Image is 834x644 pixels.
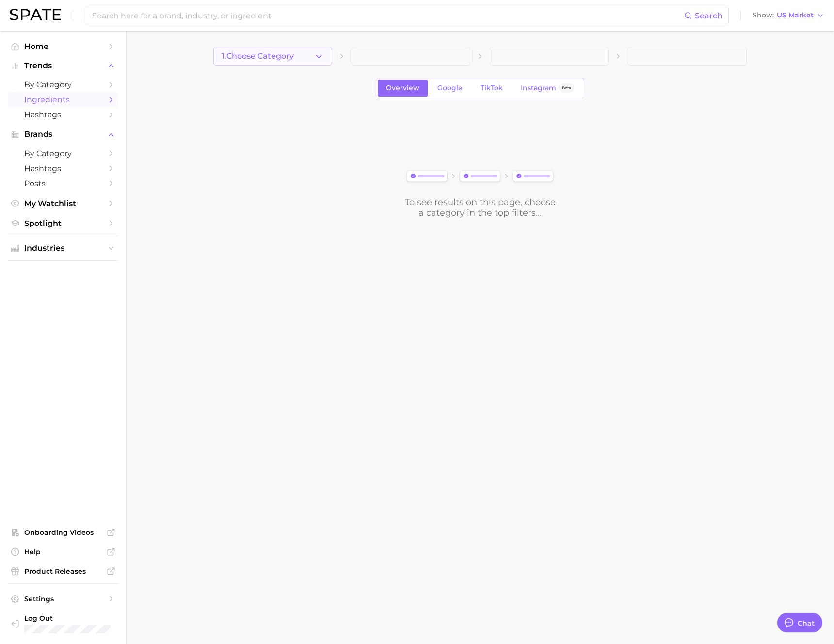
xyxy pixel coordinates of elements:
[753,13,774,18] span: Show
[24,179,102,188] span: Posts
[222,52,294,61] span: 1. Choose Category
[8,39,118,54] a: Home
[91,7,684,24] input: Search here for a brand, industry, or ingredient
[24,95,102,104] span: Ingredients
[386,84,419,92] span: Overview
[472,80,511,97] a: TikTok
[8,241,118,256] button: Industries
[8,176,118,191] a: Posts
[562,84,571,92] span: Beta
[24,567,102,576] span: Product Releases
[213,47,332,66] button: 1.Choose Category
[8,545,118,559] a: Help
[24,219,102,228] span: Spotlight
[24,149,102,158] span: by Category
[8,564,118,579] a: Product Releases
[24,62,102,70] span: Trends
[24,547,102,556] span: Help
[777,13,814,18] span: US Market
[750,9,827,22] button: ShowUS Market
[24,130,102,139] span: Brands
[8,525,118,540] a: Onboarding Videos
[378,80,428,97] a: Overview
[24,244,102,253] span: Industries
[10,9,61,20] img: SPATE
[24,80,102,89] span: by Category
[8,196,118,211] a: My Watchlist
[695,11,722,20] span: Search
[429,80,471,97] a: Google
[24,164,102,173] span: Hashtags
[8,611,118,636] a: Log out. Currently logged in with e-mail valdrin@spate.nyc.
[24,595,102,603] span: Settings
[8,146,118,161] a: by Category
[8,59,118,73] button: Trends
[8,127,118,142] button: Brands
[8,92,118,107] a: Ingredients
[8,216,118,231] a: Spotlight
[8,107,118,122] a: Hashtags
[437,84,463,92] span: Google
[404,197,556,218] div: To see results on this page, choose a category in the top filters...
[481,84,503,92] span: TikTok
[24,614,111,623] span: Log Out
[8,161,118,176] a: Hashtags
[24,528,102,537] span: Onboarding Videos
[24,42,102,51] span: Home
[521,84,556,92] span: Instagram
[513,80,582,97] a: InstagramBeta
[404,168,556,185] img: svg%3e
[24,110,102,119] span: Hashtags
[8,77,118,92] a: by Category
[8,592,118,606] a: Settings
[24,199,102,208] span: My Watchlist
